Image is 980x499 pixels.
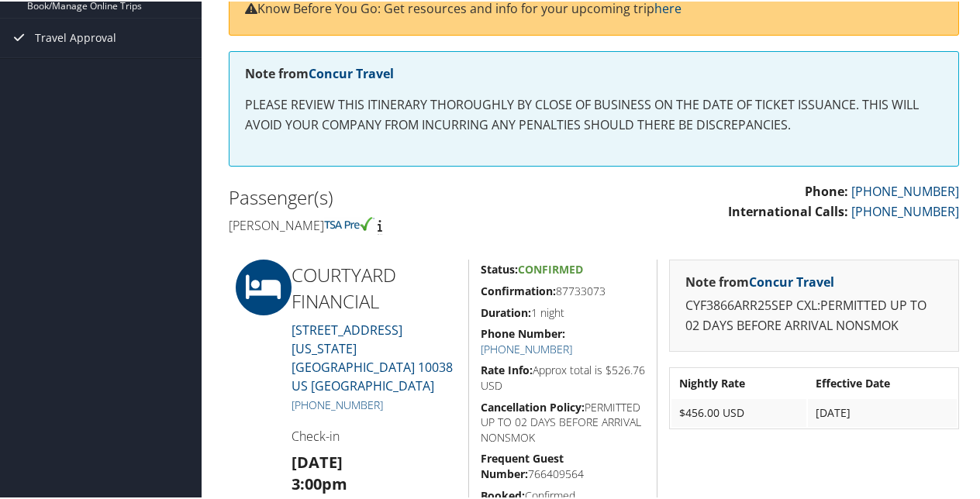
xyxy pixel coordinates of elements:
img: tsa-precheck.png [324,215,374,229]
a: Concur Travel [309,64,394,81]
h5: 1 night [481,304,645,319]
a: [STREET_ADDRESS][US_STATE][GEOGRAPHIC_DATA] 10038 US [GEOGRAPHIC_DATA] [292,320,453,393]
a: [PHONE_NUMBER] [292,396,383,411]
th: Nightly Rate [671,368,806,396]
strong: Phone: [805,181,848,198]
a: Concur Travel [749,272,834,289]
h5: 87733073 [481,282,645,298]
strong: Frequent Guest Number: [481,449,564,480]
strong: Confirmation: [481,282,556,297]
p: PLEASE REVIEW THIS ITINERARY THOROUGHLY BY CLOSE OF BUSINESS ON THE DATE OF TICKET ISSUANCE. THIS... [245,94,943,133]
th: Effective Date [808,368,957,396]
strong: Note from [245,64,394,81]
span: Confirmed [518,260,583,275]
p: CYF3866ARR25SEP CXL:PERMITTED UP TO 02 DAYS BEFORE ARRIVAL NONSMOK [685,294,943,334]
td: $456.00 USD [671,397,806,425]
strong: Phone Number: [481,325,565,339]
strong: Duration: [481,304,531,318]
a: [PHONE_NUMBER] [851,181,959,198]
strong: [DATE] [292,450,343,471]
h4: [PERSON_NAME] [229,215,582,232]
h5: PERMITTED UP TO 02 DAYS BEFORE ARRIVAL NONSMOK [481,398,645,444]
h2: COURTYARD FINANCIAL [292,260,457,312]
strong: Status: [481,260,518,275]
a: [PHONE_NUMBER] [481,340,572,355]
a: [PHONE_NUMBER] [851,201,959,219]
strong: Note from [685,272,834,289]
h2: Passenger(s) [229,183,582,209]
strong: Cancellation Policy: [481,398,585,413]
span: Travel Approval [35,17,116,56]
strong: International Calls: [728,201,848,219]
h5: 766409564 [481,449,645,480]
strong: 3:00pm [292,472,347,493]
h4: Check-in [292,426,457,443]
strong: Rate Info: [481,361,533,376]
td: [DATE] [808,397,957,425]
h5: Approx total is $526.76 USD [481,361,645,391]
